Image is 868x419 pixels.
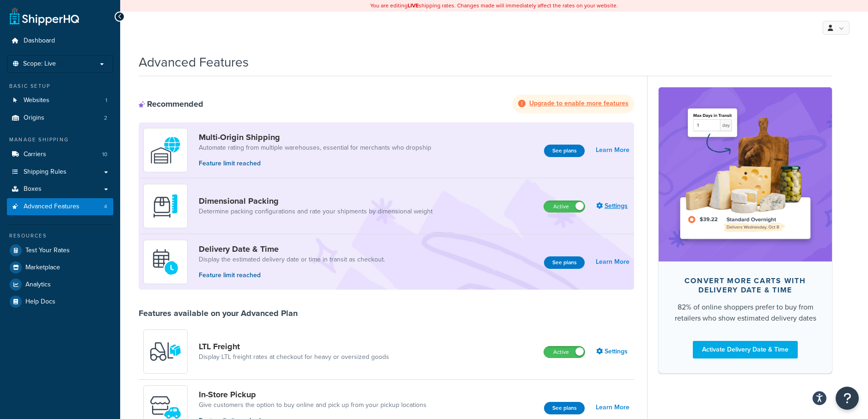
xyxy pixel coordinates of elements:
[7,198,113,215] a: Advanced Features4
[7,164,113,181] a: Shipping Rules
[199,158,431,169] p: Feature limit reached
[24,37,55,45] span: Dashboard
[25,281,51,289] span: Analytics
[199,207,433,216] a: Determine packing configurations and rate your shipments by dimensional weight
[544,145,585,157] button: See plans
[24,168,67,176] span: Shipping Rules
[7,82,113,90] div: Basic Setup
[23,60,56,68] span: Scope: Live
[199,196,433,206] a: Dimensional Packing
[104,203,107,211] span: 4
[544,201,585,212] label: Active
[24,114,44,122] span: Origins
[596,255,630,268] a: Learn More
[7,32,113,49] a: Dashboard
[199,132,431,142] a: Multi-Origin Shipping
[596,401,630,414] a: Learn More
[836,387,859,410] button: Open Resource Center
[25,298,55,306] span: Help Docs
[199,401,427,410] a: Give customers the option to buy online and pick up from your pickup locations
[693,341,798,358] a: Activate Delivery Date & Time
[7,92,113,109] a: Websites1
[7,232,113,240] div: Resources
[529,98,629,108] strong: Upgrade to enable more features
[673,276,817,295] div: Convert more carts with delivery date & time
[199,352,389,362] a: Display LTL freight rates at checkout for heavy or oversized goods
[7,109,113,127] a: Origins2
[104,114,107,122] span: 2
[25,247,70,255] span: Test Your Rates
[24,203,79,211] span: Advanced Features
[408,1,419,10] b: LIVE
[7,146,113,163] li: Carriers
[7,92,113,109] li: Websites
[139,99,203,109] div: Recommended
[24,97,49,104] span: Websites
[102,151,107,158] span: 10
[7,259,113,276] a: Marketplace
[199,270,385,280] p: Feature limit reached
[24,151,46,158] span: Carriers
[24,185,42,193] span: Boxes
[199,389,427,400] a: In-Store Pickup
[7,242,113,259] a: Test Your Rates
[199,341,389,352] a: LTL Freight
[139,53,249,71] h1: Advanced Features
[7,198,113,215] li: Advanced Features
[544,346,585,358] label: Active
[672,101,818,247] img: feature-image-ddt-36eae7f7280da8017bfb280eaccd9c446f90b1fe08728e4019434db127062ab4.png
[596,200,630,213] a: Settings
[7,181,113,198] a: Boxes
[544,256,585,269] button: See plans
[596,345,630,358] a: Settings
[7,136,113,144] div: Manage Shipping
[105,97,107,104] span: 1
[139,308,298,318] div: Features available on your Advanced Plan
[149,335,182,368] img: y79ZsPf0fXUFUhFXDzUgf+ktZg5F2+ohG75+v3d2s1D9TjoU8PiyCIluIjV41seZevKCRuEjTPPOKHJsQcmKCXGdfprl3L4q7...
[149,246,182,278] img: gfkeb5ejjkALwAAAABJRU5ErkJggg==
[7,146,113,163] a: Carriers10
[199,143,431,152] a: Automate rating from multiple warehouses, essential for merchants who dropship
[149,190,182,222] img: DTVBYsAAAAAASUVORK5CYII=
[199,244,385,254] a: Delivery Date & Time
[544,402,585,414] button: See plans
[673,302,817,324] div: 82% of online shoppers prefer to buy from retailers who show estimated delivery dates
[25,264,60,272] span: Marketplace
[7,293,113,310] a: Help Docs
[199,255,385,264] a: Display the estimated delivery date or time in transit as checkout.
[7,276,113,293] a: Analytics
[149,134,182,166] img: WatD5o0RtDAAAAAElFTkSuQmCC
[7,109,113,127] li: Origins
[596,144,630,157] a: Learn More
